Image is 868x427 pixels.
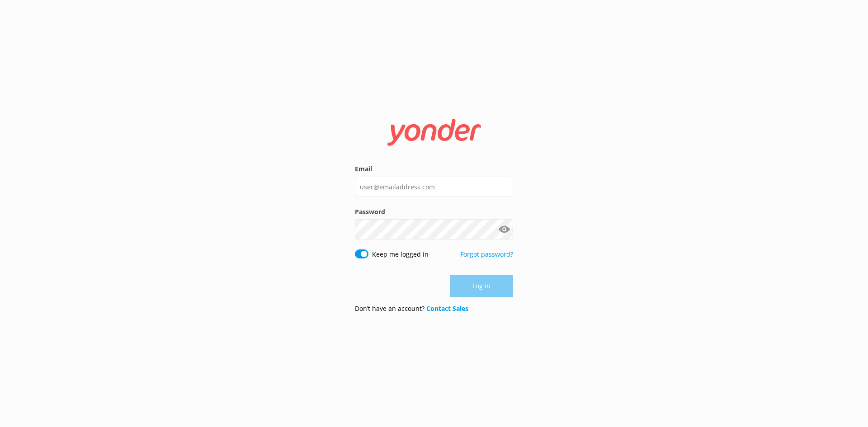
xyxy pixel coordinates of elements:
[460,250,513,258] a: Forgot password?
[372,249,429,259] label: Keep me logged in
[495,221,513,239] button: Show password
[355,304,468,314] p: Don’t have an account?
[355,177,513,197] input: user@emailaddress.com
[355,164,513,174] label: Email
[355,207,513,217] label: Password
[426,304,468,313] a: Contact Sales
